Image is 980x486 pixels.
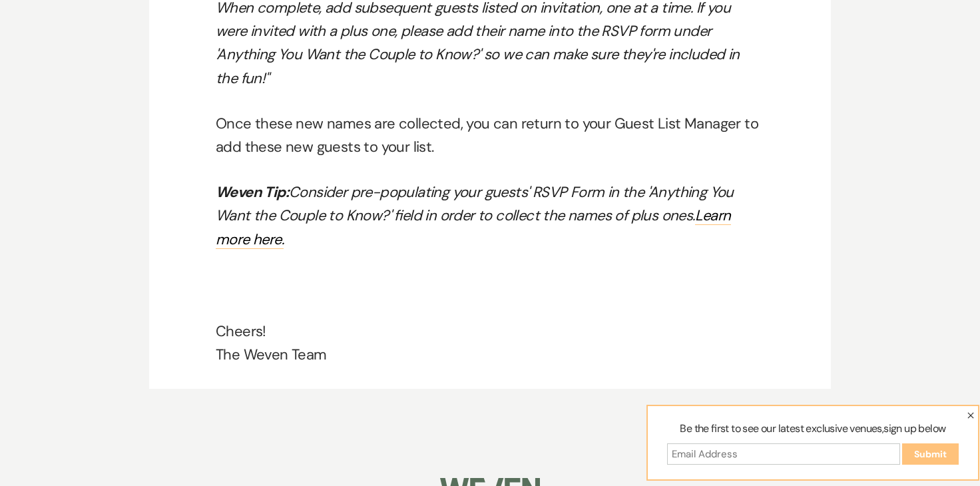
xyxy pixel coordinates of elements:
p: Once these new names are collected, you can return to your Guest List Manager to add these new gu... [216,112,764,158]
input: Submit [902,443,959,465]
label: Be the first to see our latest exclusive venues, [656,421,970,443]
em: Consider pre-populating your guests' RSVP Form in the 'Anything You Want the Couple to Know?' fie... [216,182,734,248]
p: Cheers! The Weven Team [216,273,764,367]
input: Email Address [667,443,900,465]
strong: Weven Tip: [216,182,289,202]
a: Learn more here. [216,206,731,248]
span: sign up below [883,421,945,435]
